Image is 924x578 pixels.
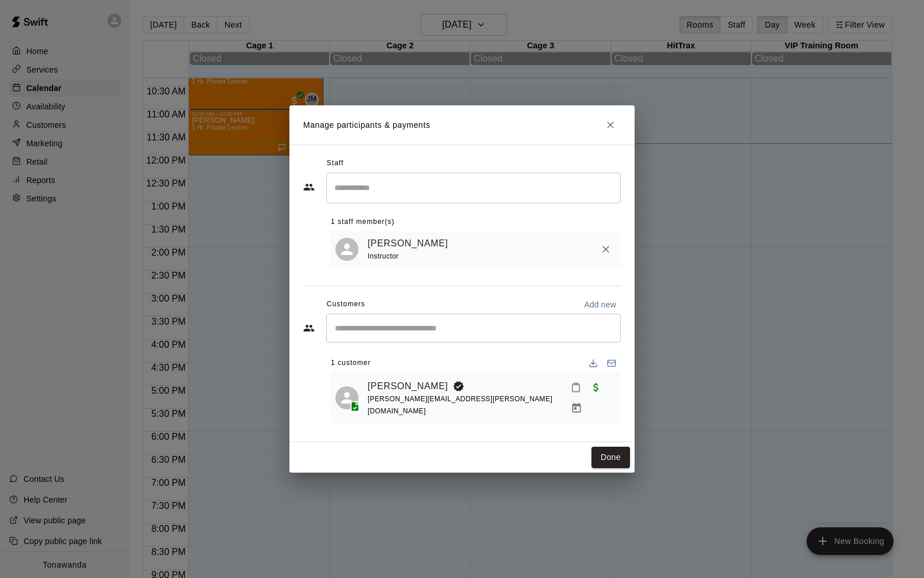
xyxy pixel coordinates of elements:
[602,354,621,372] button: Email participants
[579,295,621,314] button: Add new
[335,386,358,409] div: Elijah Roberts
[331,213,395,231] span: 1 staff member(s)
[326,173,621,203] div: Search staff
[591,447,630,468] button: Done
[368,395,552,415] span: [PERSON_NAME][EMAIL_ADDRESS][PERSON_NAME][DOMAIN_NAME]
[368,236,448,251] a: [PERSON_NAME]
[335,238,358,261] div: Matt Tyree
[327,295,365,314] span: Customers
[595,239,616,260] button: Remove
[327,154,343,173] span: Staff
[368,379,448,394] a: [PERSON_NAME]
[584,354,602,372] button: Download list
[586,382,606,392] span: Waived payment
[566,398,587,419] button: Manage bookings & payment
[600,115,621,135] button: Close
[326,314,621,343] div: Start typing to search customers...
[584,299,616,310] p: Add new
[368,252,399,260] span: Instructor
[303,119,430,131] p: Manage participants & payments
[453,381,464,392] svg: Booking Owner
[566,378,586,397] button: Mark attendance
[331,354,371,372] span: 1 customer
[303,181,315,193] svg: Staff
[303,322,315,334] svg: Customers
